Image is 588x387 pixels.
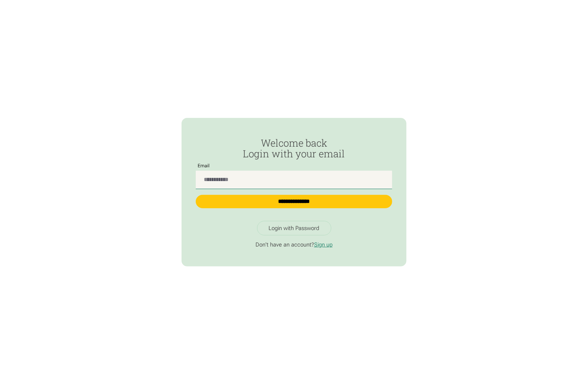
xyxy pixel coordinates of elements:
[196,137,393,159] h2: Welcome back Login with your email
[269,225,319,232] div: Login with Password
[196,137,393,215] form: Passwordless Login
[196,163,212,169] label: Email
[314,241,332,248] a: Sign up
[196,241,393,248] p: Don't have an account?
